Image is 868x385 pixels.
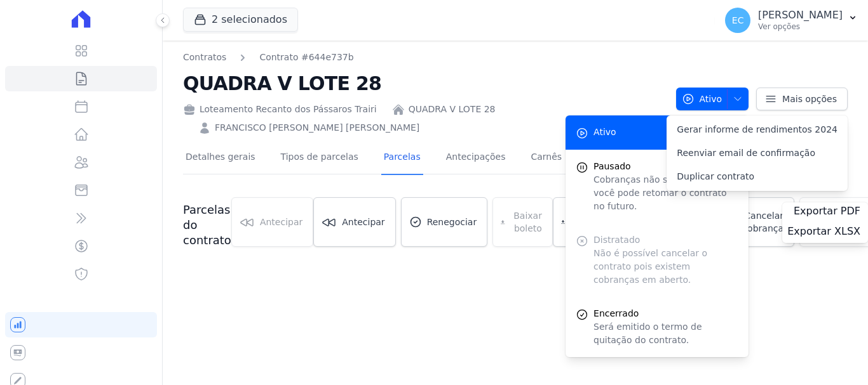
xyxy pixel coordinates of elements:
p: Cobranças não serão geradas e você pode retomar o contrato no futuro. [593,173,738,213]
a: Gerar informe de rendimentos 2024 [667,118,848,141]
a: QUADRA V LOTE 28 [409,103,496,116]
a: Antecipar [313,197,395,247]
a: Mais opções [756,88,848,110]
a: Exportar XLSX [787,225,863,240]
span: Ativo [682,88,722,110]
a: Exportar PDF [794,205,863,220]
nav: Breadcrumb [183,51,354,64]
span: Ativo [593,126,616,139]
h2: QUADRA V LOTE 28 [183,69,666,98]
button: Pausado Cobranças não serão geradas e você pode retomar o contrato no futuro. [566,150,749,223]
span: Renegociar [427,216,477,228]
a: Contrato #644e737b [259,51,353,64]
a: Baixar boleto [553,197,631,247]
div: Loteamento Recanto dos Pássaros Trairi [183,103,377,116]
a: Reenviar email de confirmação [667,141,848,165]
a: Carnês [528,141,564,175]
nav: Breadcrumb [183,51,666,64]
button: EC [PERSON_NAME] Ver opções [715,3,868,38]
span: Exportar XLSX [787,225,860,238]
a: Renegociar [401,197,488,247]
p: Será emitido o termo de quitação do contrato. [593,320,738,347]
a: Encerrado Será emitido o termo de quitação do contrato. [566,297,749,357]
a: Cancelar Cobrança [715,197,794,247]
a: Detalhes gerais [183,141,258,175]
button: 2 selecionados [183,8,298,32]
span: Exportar PDF [794,205,860,218]
h3: Parcelas do contrato [183,202,231,248]
a: Parcelas [381,141,423,175]
span: Encerrado [593,307,738,320]
span: Antecipar [342,216,384,228]
span: Cancelar Cobrança [736,209,783,235]
p: [PERSON_NAME] [758,9,843,22]
span: Mais opções [782,93,837,105]
p: Ver opções [758,22,843,32]
a: Tipos de parcelas [278,141,361,175]
a: Duplicar contrato [667,165,848,188]
span: Pausado [593,160,738,173]
a: Antecipações [444,141,508,175]
a: FRANCISCO [PERSON_NAME] [PERSON_NAME] [215,121,419,134]
span: EC [732,16,744,25]
button: Ativo [676,88,749,110]
a: Contratos [183,51,226,64]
